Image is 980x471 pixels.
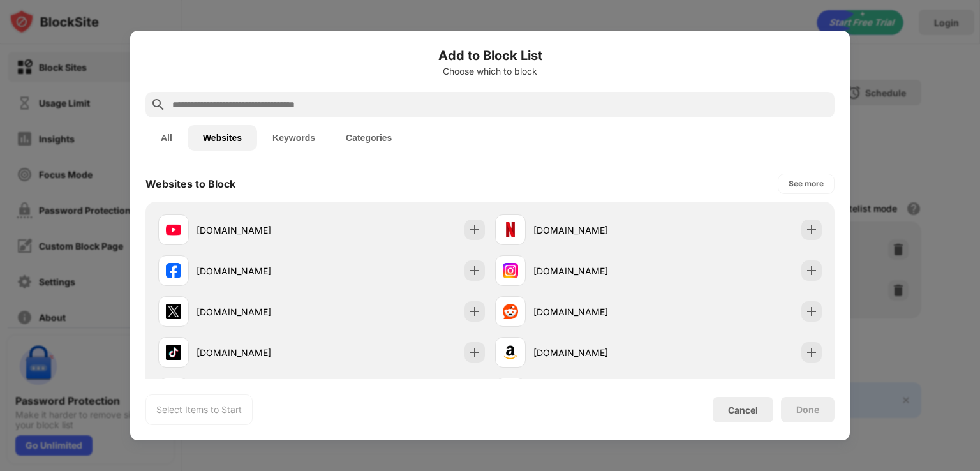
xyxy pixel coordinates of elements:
[197,305,322,318] div: [DOMAIN_NAME]
[789,177,824,190] div: See more
[156,403,242,416] div: Select Items to Start
[166,222,181,237] img: favicons
[533,223,658,237] div: [DOMAIN_NAME]
[503,263,518,278] img: favicons
[145,66,835,77] div: Choose which to block
[503,222,518,237] img: favicons
[197,346,322,359] div: [DOMAIN_NAME]
[533,305,658,318] div: [DOMAIN_NAME]
[503,345,518,360] img: favicons
[145,125,188,151] button: All
[166,304,181,319] img: favicons
[330,125,407,151] button: Categories
[166,345,181,360] img: favicons
[197,264,322,278] div: [DOMAIN_NAME]
[728,405,758,415] div: Cancel
[796,405,819,415] div: Done
[188,125,257,151] button: Websites
[145,46,835,65] h6: Add to Block List
[533,264,658,278] div: [DOMAIN_NAME]
[166,263,181,278] img: favicons
[257,125,330,151] button: Keywords
[533,346,658,359] div: [DOMAIN_NAME]
[145,177,235,190] div: Websites to Block
[197,223,322,237] div: [DOMAIN_NAME]
[151,97,166,112] img: search.svg
[503,304,518,319] img: favicons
